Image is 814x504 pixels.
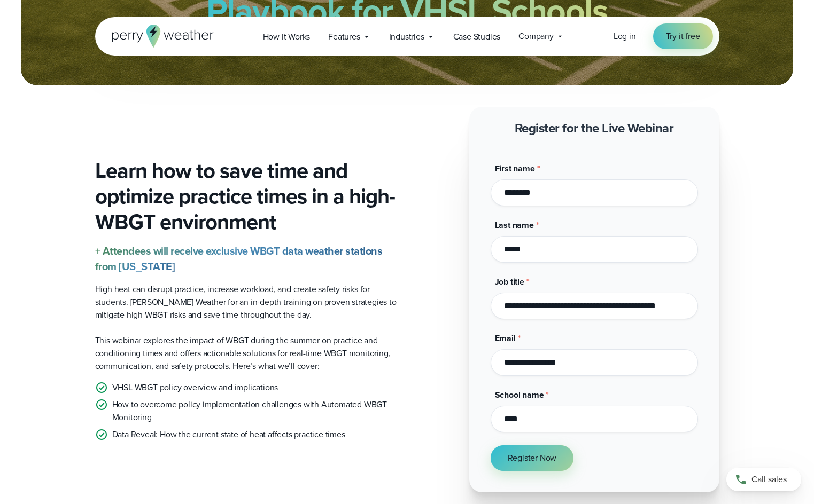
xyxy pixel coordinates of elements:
[518,30,554,43] span: Company
[508,452,557,464] span: Register Now
[726,468,801,491] a: Call sales
[95,158,399,235] h3: Learn how to save time and optimize practice times in a high-WBGT environment
[495,219,534,231] span: Last name
[495,332,516,344] span: Email
[751,473,787,486] span: Call sales
[495,275,524,288] span: Job title
[263,30,311,43] span: How it Works
[453,30,501,43] span: Case Studies
[614,30,636,43] a: Log in
[495,162,535,175] span: First name
[95,243,383,274] strong: + Attendees will receive exclusive WBGT data weather stations from [US_STATE]
[95,334,399,373] p: This webinar explores the impact of WBGT during the summer on practice and conditioning times and...
[444,26,510,48] a: Case Studies
[389,30,424,43] span: Industries
[254,26,320,48] a: How it Works
[653,23,713,49] a: Try it free
[614,30,636,42] span: Log in
[515,119,674,138] strong: Register for the Live Webinar
[328,30,360,43] span: Features
[112,398,399,424] p: How to overcome policy implementation challenges with Automated WBGT Monitoring
[495,389,544,401] span: School name
[491,445,574,471] button: Register Now
[112,428,345,441] p: Data Reveal: How the current state of heat affects practice times
[95,283,399,321] p: High heat can disrupt practice, increase workload, and create safety risks for students. [PERSON_...
[666,30,700,43] span: Try it free
[112,381,278,394] p: VHSL WBGT policy overview and implications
